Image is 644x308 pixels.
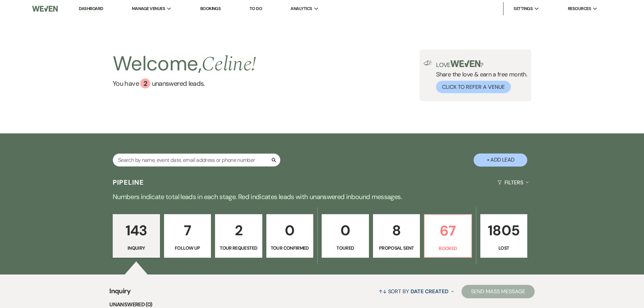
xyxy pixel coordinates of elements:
[377,244,416,252] p: Proposal Sent
[219,219,258,242] p: 2
[79,6,103,12] a: Dashboard
[113,178,144,187] h3: Pipeline
[168,244,207,252] p: Follow Up
[32,2,58,16] img: Weven Logo
[326,219,365,242] p: 0
[485,219,523,242] p: 1805
[436,81,511,93] button: Click to Refer a Venue
[326,244,365,252] p: Toured
[376,283,457,300] button: Sort By Date Created
[215,214,262,258] a: 2Tour Requested
[568,5,591,12] span: Resources
[202,49,256,80] span: Celine !
[271,219,309,242] p: 0
[140,78,150,88] div: 2
[219,244,258,252] p: Tour Requested
[462,285,535,298] button: Send Mass Message
[379,288,387,295] span: ↑↓
[132,5,165,12] span: Manage Venues
[168,219,207,242] p: 7
[411,288,448,295] span: Date Created
[377,219,416,242] p: 8
[480,214,528,258] a: 1805Lost
[429,220,467,242] p: 67
[200,6,221,11] a: Bookings
[113,153,280,167] input: Search by name, event date, email address or phone number
[424,60,432,66] img: loud-speaker-illustration.svg
[80,191,563,202] p: Numbers indicate total leads in each stage. Red indicates leads with unanswered inbound messages.
[474,153,527,167] button: + Add Lead
[109,286,130,300] span: Inquiry
[117,219,156,242] p: 143
[485,244,523,252] p: Lost
[495,174,531,191] button: Filters
[271,244,309,252] p: Tour Confirmed
[424,214,472,258] a: 67Booked
[436,60,527,68] p: Love ?
[250,6,262,11] a: To Do
[117,244,156,252] p: Inquiry
[373,214,420,258] a: 8Proposal Sent
[113,78,256,88] a: You have 2 unanswered leads.
[429,245,467,252] p: Booked
[290,5,312,12] span: Analytics
[113,214,160,258] a: 143Inquiry
[322,214,369,258] a: 0Toured
[266,214,314,258] a: 0Tour Confirmed
[164,214,211,258] a: 7Follow Up
[514,5,533,12] span: Settings
[113,50,256,78] h2: Welcome,
[450,60,480,67] img: weven-logo-green.svg
[432,60,527,93] div: Share the love & earn a free month.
